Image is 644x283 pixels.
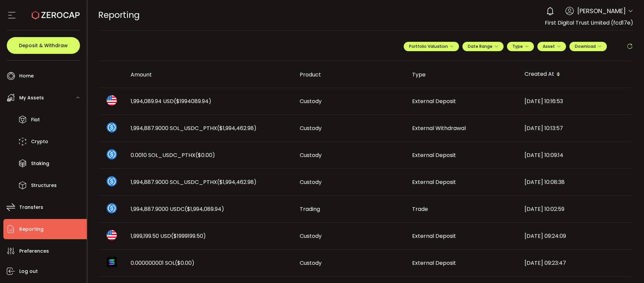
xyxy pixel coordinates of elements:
span: Staking [31,159,49,168]
span: External Deposit [412,151,456,159]
span: Type [512,43,529,49]
span: Custody [300,178,322,186]
span: ($1,994,089.94) [185,205,224,213]
span: Trading [300,205,320,213]
img: sol_portfolio.png [107,257,117,267]
span: Custody [300,232,322,240]
span: Download [575,43,601,49]
img: sol_usdc_pthx_portfolio.png [107,122,117,132]
div: [DATE] 09:24:09 [519,232,632,240]
span: Custody [300,151,322,159]
span: Custody [300,124,322,132]
img: sol_usdc_pthx_portfolio.png [107,149,117,159]
div: Amount [125,71,294,78]
iframe: Chat Widget [610,251,644,283]
span: Log out [19,266,38,276]
div: [DATE] 10:08:38 [519,178,632,186]
span: ($1999199.50) [171,232,206,240]
button: Type [507,42,534,51]
span: Fiat [31,115,40,125]
span: Preferences [19,246,49,256]
span: External Deposit [412,97,456,105]
img: sol_usdc_pthx_portfolio.png [107,176,117,186]
span: Transfers [19,202,43,212]
span: External Deposit [412,259,456,267]
span: Crypto [31,137,48,147]
span: [PERSON_NAME] [577,6,626,15]
span: 0.000000001 SOL [131,259,194,267]
span: ($1994089.94) [174,97,211,105]
button: Portfolio Valuation [404,42,459,51]
div: [DATE] 09:23:47 [519,259,632,267]
button: Deposit & Withdraw [7,37,80,54]
span: Trade [412,205,428,213]
span: 0.0010 SOL_USDC_PTHX [131,151,215,159]
span: Reporting [98,9,140,21]
img: usdc_portfolio.svg [107,203,117,213]
div: [DATE] 10:13:57 [519,124,632,132]
div: [DATE] 10:09:14 [519,151,632,159]
div: Product [294,71,407,78]
span: Custody [300,259,322,267]
span: External Deposit [412,232,456,240]
img: usd_portfolio.svg [107,230,117,240]
span: External Withdrawal [412,124,466,132]
button: Asset [537,42,566,51]
span: Home [19,71,34,81]
span: 1,994,887.9000 USDC [131,205,224,213]
span: Asset [543,43,555,49]
span: Portfolio Valuation [409,43,454,49]
span: Date Range [468,43,498,49]
button: Date Range [462,42,504,51]
img: usd_portfolio.svg [107,95,117,105]
div: Created At [519,69,632,80]
span: ($0.00) [195,151,215,159]
span: 1,999,199.50 USD [131,232,206,240]
span: Reporting [19,224,44,234]
span: Structures [31,181,57,190]
span: 1,994,887.9000 SOL_USDC_PTHX [131,178,257,186]
span: External Deposit [412,178,456,186]
span: 1,994,887.9000 SOL_USDC_PTHX [131,124,257,132]
span: ($1,994,462.98) [217,124,257,132]
span: ($0.00) [175,259,194,267]
span: Custody [300,97,322,105]
span: First Digital Trust Limited (fcd17e) [545,19,633,27]
div: [DATE] 10:02:59 [519,205,632,213]
div: [DATE] 10:16:53 [519,97,632,105]
span: 1,994,089.94 USD [131,97,211,105]
div: Type [407,71,519,78]
span: Deposit & Withdraw [19,43,68,48]
span: ($1,994,462.98) [217,178,257,186]
button: Download [569,42,607,51]
span: My Assets [19,93,44,103]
